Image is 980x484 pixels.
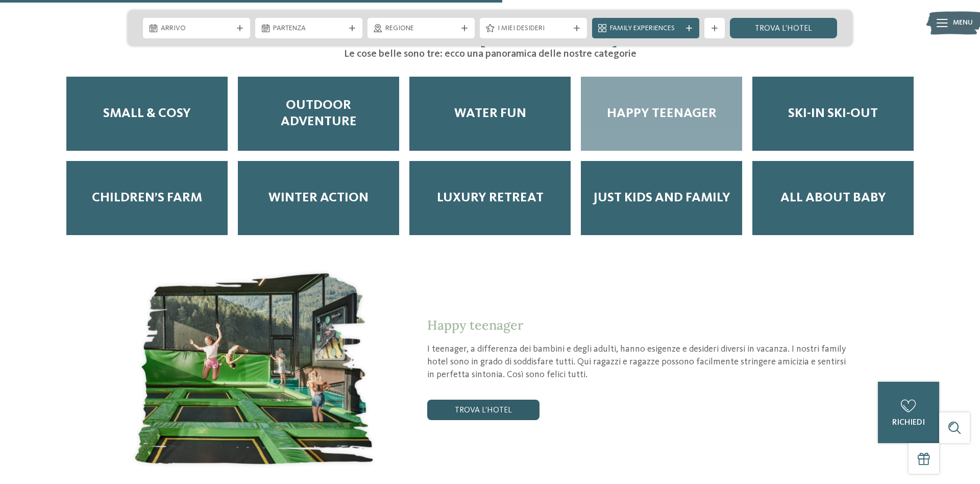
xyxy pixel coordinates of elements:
[427,317,523,333] span: Happy teenager
[385,24,457,34] span: Regione
[780,190,886,206] span: All about baby
[454,106,526,122] span: Water Fun
[878,382,939,443] a: richiedi
[593,190,730,206] span: Just kids and family
[610,24,681,34] span: Family Experiences
[427,400,540,420] a: trova l’hotel
[498,24,569,34] span: I miei desideri
[344,49,636,59] span: Le cose belle sono tre: ecco una panoramica delle nostre categorie
[892,419,925,427] span: richiedi
[161,24,232,34] span: Arrivo
[607,106,717,122] span: Happy teenager
[248,98,389,129] span: Outdoor adventure
[273,24,345,34] span: Partenza
[128,266,381,472] img: Hotel sulle piste da sci per bambini: divertimento senza confini
[788,106,878,122] span: Ski-in ski-out
[92,190,202,206] span: Children’s Farm
[427,343,852,382] p: I teenager, a differenza dei bambini e degli adulti, hanno esigenze e desideri diversi in vacanza...
[103,106,191,122] span: Small & Cosy
[730,18,837,38] a: trova l’hotel
[437,190,544,206] span: Luxury Retreat
[268,190,369,206] span: Winter Action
